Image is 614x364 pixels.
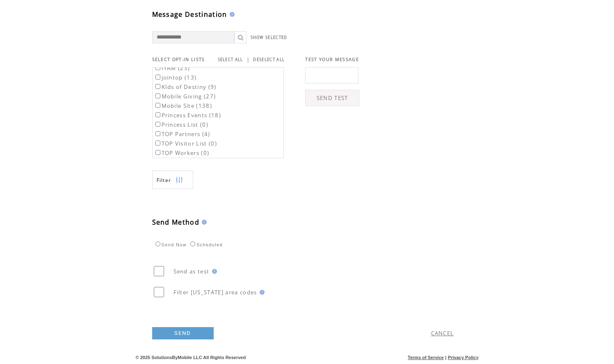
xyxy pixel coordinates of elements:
[173,289,257,296] span: Filter [US_STATE] area codes
[154,74,197,81] label: jointop (13)
[155,75,160,80] input: jointop (13)
[154,102,212,109] label: Mobile Site (138)
[408,355,444,360] a: Terms of Service
[305,57,359,62] span: TEST YOUR MESSAGE
[190,241,195,246] input: Scheduled
[257,290,265,295] img: help.gif
[155,93,160,98] input: Mobile Giving (27)
[176,171,183,189] img: filters.png
[152,57,205,62] span: SELECT OPT-IN LISTS
[152,218,200,227] span: Send Method
[153,242,187,247] label: Send Now
[157,177,171,184] span: Show filters
[253,57,285,62] a: DESELECT ALL
[431,330,454,337] a: CANCEL
[154,93,216,100] label: Mobile Giving (27)
[199,220,207,225] img: help.gif
[154,149,210,157] label: TOP Workers (0)
[154,140,217,147] label: TOP Visitor List (0)
[155,65,160,70] input: IYAM (23)
[188,242,223,247] label: Scheduled
[210,269,217,274] img: help.gif
[154,130,210,138] label: TOP Partners (4)
[448,355,479,360] a: Privacy Policy
[445,355,446,360] span: |
[152,171,193,189] a: Filter
[155,131,160,136] input: TOP Partners (4)
[227,12,235,17] img: help.gif
[154,64,190,72] label: IYAM (23)
[251,35,288,40] a: SHOW SELECTED
[155,241,160,246] input: Send Now
[247,56,250,63] span: |
[155,122,160,127] input: Princess List (0)
[155,141,160,146] input: TOP Visitor List (0)
[155,112,160,117] input: Princess Events (18)
[136,355,246,360] span: © 2025 SolutionsByMobile LLC All Rights Reserved
[154,83,217,91] label: KIds of Destiny (9)
[155,84,160,89] input: KIds of Destiny (9)
[155,103,160,108] input: Mobile Site (138)
[173,268,210,275] span: Send as test
[154,121,209,128] label: Princess List (0)
[152,327,214,339] a: SEND
[154,111,221,119] label: Princess Events (18)
[218,57,243,62] a: SELECT ALL
[305,90,359,106] a: SEND TEST
[152,10,227,19] span: Message Destination
[155,150,160,155] input: TOP Workers (0)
